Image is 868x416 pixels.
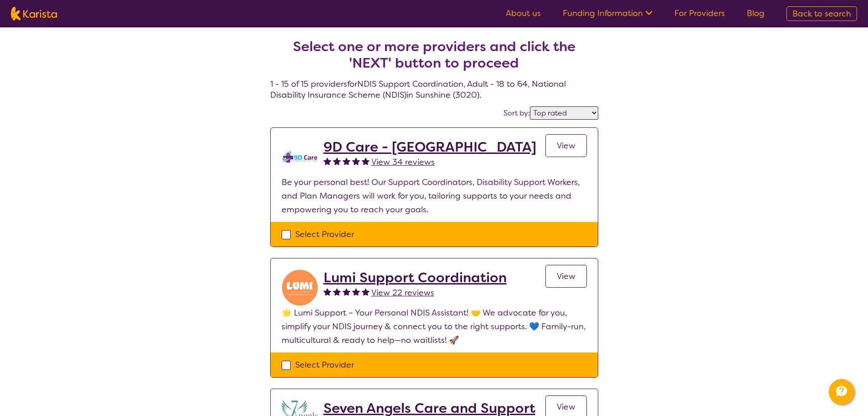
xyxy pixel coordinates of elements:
a: Lumi Support Coordination [324,269,507,286]
span: View [557,271,575,282]
img: rybwu2dtdo40a3tyd2no.jpg [282,269,318,306]
a: Back to search [786,6,857,21]
a: View 34 reviews [371,155,435,169]
span: View 22 reviews [371,287,434,298]
h2: Select one or more providers and click the 'NEXT' button to proceed [281,38,587,71]
a: About us [506,8,541,19]
label: Sort by: [503,108,530,118]
img: fullstar [352,288,360,295]
button: Channel Menu [829,379,854,405]
h4: 1 - 15 of 15 providers for NDIS Support Coordination , Adult - 18 to 64 , National Disability Ins... [270,16,598,100]
p: Be your personal best! Our Support Coordinators, Disability Support Workers, and Plan Managers wi... [282,175,587,216]
a: For Providers [674,8,725,19]
span: View [557,401,575,412]
a: View 22 reviews [371,286,434,300]
img: fullstar [352,157,360,165]
a: Blog [747,8,765,19]
a: View [545,265,587,288]
span: View 34 reviews [371,157,435,168]
a: Funding Information [563,8,652,19]
p: 🌟 Lumi Support – Your Personal NDIS Assistant! 🤝 We advocate for you, simplify your NDIS journey ... [282,306,587,347]
img: fullstar [343,157,350,165]
img: fullstar [333,157,341,165]
img: fullstar [324,288,331,295]
img: fullstar [362,157,370,165]
a: 9D Care - [GEOGRAPHIC_DATA] [324,139,536,155]
img: fullstar [333,288,341,295]
img: fullstar [362,288,370,295]
img: zklkmrpc7cqrnhnbeqm0.png [282,139,318,175]
img: fullstar [343,288,350,295]
img: fullstar [324,157,331,165]
img: Karista logo [11,7,57,21]
span: Back to search [792,8,851,19]
a: View [545,134,587,157]
span: View [557,140,575,151]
